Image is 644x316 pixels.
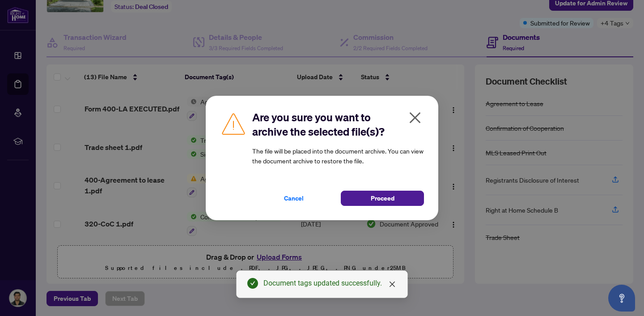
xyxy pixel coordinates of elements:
[252,191,335,206] button: Cancel
[408,111,422,125] span: close
[252,110,424,139] h2: Are you sure you want to archive the selected file(s)?
[387,279,397,289] a: Close
[263,278,397,289] div: Document tags updated successfully.
[341,191,424,206] button: Proceed
[389,281,396,288] span: close
[371,191,394,205] span: Proceed
[608,285,635,312] button: Open asap
[247,278,258,289] span: check-circle
[284,191,304,205] span: Cancel
[252,146,424,166] article: The file will be placed into the document archive. You can view the document archive to restore t...
[220,110,247,137] img: Caution Icon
